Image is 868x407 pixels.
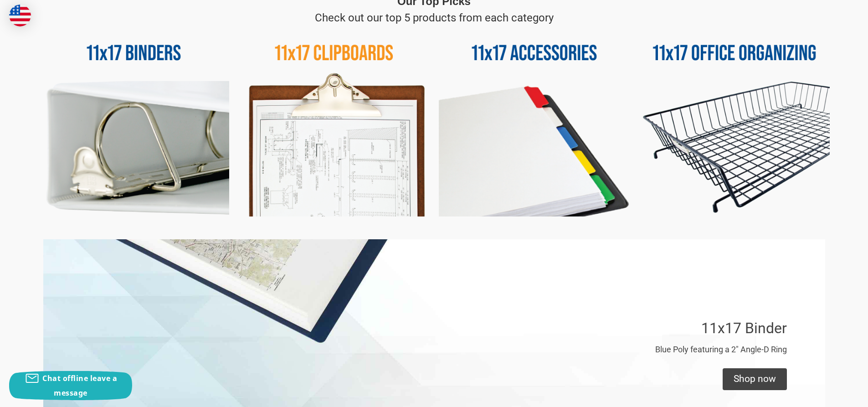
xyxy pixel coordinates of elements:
img: 11x17 Clipboards [239,26,430,217]
button: Chat offline leave a message [9,371,132,400]
p: Check out our top 5 products from each category [315,10,554,26]
p: Blue Poly featuring a 2" Angle-D Ring [655,343,787,355]
div: Shop now [734,372,776,386]
img: 11x17 Office Organizing [639,26,830,217]
img: duty and tax information for United States [9,5,31,26]
div: Shop now [723,368,787,390]
img: 11x17 Accessories [439,26,630,217]
p: 11x17 Binder [701,317,787,339]
span: Chat offline leave a message [42,373,117,398]
img: 11x17 Binders [38,26,229,217]
iframe: Google Customer Reviews [793,382,868,407]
